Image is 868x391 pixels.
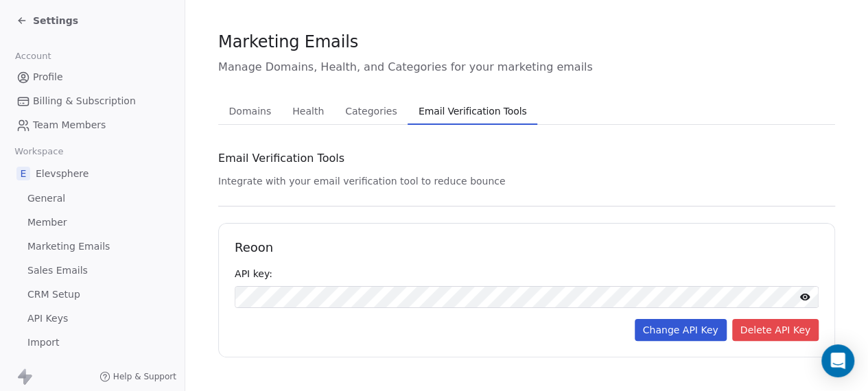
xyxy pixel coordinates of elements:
[16,167,30,180] span: E
[11,66,174,88] a: Profile
[27,263,88,278] span: Sales Emails
[235,239,819,256] h1: Reoon
[11,307,174,330] a: API Keys
[732,319,819,341] button: Delete API Key
[9,46,57,67] span: Account
[11,235,174,258] a: Marketing Emails
[11,187,174,210] a: General
[27,287,80,302] span: CRM Setup
[340,102,402,121] span: Categories
[33,14,78,27] span: Settings
[635,319,727,341] button: Change API Key
[11,90,174,112] a: Billing & Subscription
[27,335,59,350] span: Import
[11,283,174,306] a: CRM Setup
[235,267,819,281] div: API key:
[9,141,69,162] span: Workspace
[218,59,835,75] span: Manage Domains, Health, and Categories for your marketing emails
[11,211,174,234] a: Member
[821,344,854,377] div: Open Intercom Messenger
[36,167,89,180] span: Elevsphere
[27,215,67,230] span: Member
[11,259,174,282] a: Sales Emails
[27,191,65,206] span: General
[99,371,176,382] a: Help & Support
[113,371,176,382] span: Help & Support
[33,70,63,84] span: Profile
[224,102,277,121] span: Domains
[218,176,505,187] span: Integrate with your email verification tool to reduce bounce
[287,102,329,121] span: Health
[218,150,344,167] span: Email Verification Tools
[413,102,532,121] span: Email Verification Tools
[16,14,78,27] a: Settings
[218,32,358,52] span: Marketing Emails
[27,239,110,254] span: Marketing Emails
[11,114,174,137] a: Team Members
[33,94,136,108] span: Billing & Subscription
[27,311,68,326] span: API Keys
[11,331,174,354] a: Import
[33,118,106,132] span: Team Members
